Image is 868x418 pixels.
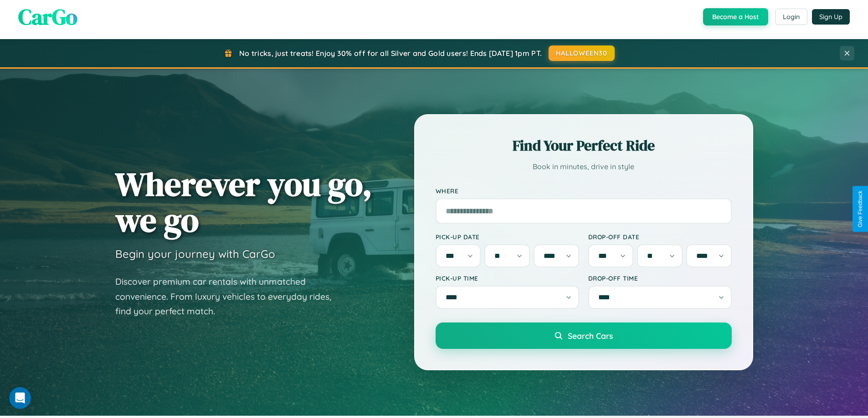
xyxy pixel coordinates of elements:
span: Search Cars [568,331,613,341]
button: HALLOWEEN30 [549,45,615,61]
p: Discover premium car rentals with unmatched convenience. From luxury vehicles to everyday rides, ... [115,274,343,319]
button: Become a Host [703,8,768,25]
p: Book in minutes, drive in style [436,160,732,173]
label: Drop-off Time [588,274,732,282]
div: Give Feedback [857,191,863,227]
iframe: Intercom live chat [9,387,31,409]
label: Pick-up Date [436,233,579,241]
h2: Find Your Perfect Ride [436,136,732,156]
label: Drop-off Date [588,233,732,241]
button: Login [775,9,807,25]
button: Search Cars [436,322,732,349]
button: Sign Up [812,9,850,25]
span: CarGo [18,2,77,32]
label: Where [436,187,732,195]
h1: Wherever you go, we go [115,166,372,238]
label: Pick-up Time [436,274,579,282]
span: No tricks, just treats! Enjoy 30% off for all Silver and Gold users! Ends [DATE] 1pm PT. [239,49,542,58]
h3: Begin your journey with CarGo [115,247,275,261]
